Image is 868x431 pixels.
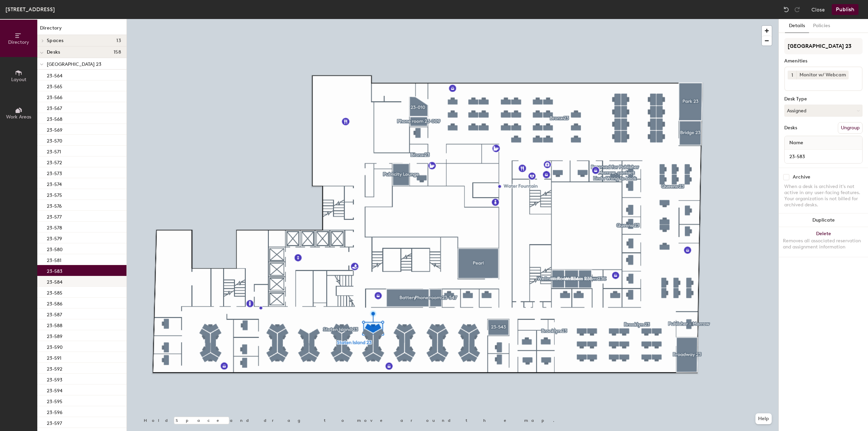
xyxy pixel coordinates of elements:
div: Removes all associated reservation and assignment information [783,238,864,250]
p: 23-570 [47,136,62,144]
p: 23-575 [47,190,62,198]
span: Spaces [47,38,64,43]
span: 13 [116,38,121,43]
p: 23-597 [47,418,62,426]
span: Work Areas [6,114,31,120]
p: 23-588 [47,321,62,329]
button: Duplicate [779,213,868,227]
div: Desk Type [784,96,863,102]
h1: Directory [37,24,126,35]
p: 23-586 [47,299,62,307]
p: 23-592 [47,364,62,372]
span: Desks [47,50,60,55]
p: 23-584 [47,277,62,285]
p: 23-593 [47,375,62,383]
div: Desks [784,125,797,131]
div: Amenities [784,58,863,64]
p: 23-579 [47,234,62,242]
p: 23-577 [47,212,62,220]
input: Unnamed desk [786,152,861,161]
button: Policies [809,19,834,33]
button: Help [755,413,772,424]
div: [STREET_ADDRESS] [5,5,55,14]
img: Undo [783,6,790,13]
img: Redo [794,6,801,13]
button: DeleteRemoves all associated reservation and assignment information [779,227,868,257]
span: Layout [11,77,26,82]
span: [GEOGRAPHIC_DATA] 23 [47,61,101,67]
p: 23-590 [47,342,63,350]
p: 23-567 [47,104,62,111]
p: 23-587 [47,310,62,318]
div: Monitor w/ Webcam [796,71,849,79]
p: 23-571 [47,147,61,155]
button: Assigned [784,105,863,117]
p: 23-594 [47,386,62,394]
span: Name [786,137,807,149]
button: Publish [832,4,859,15]
button: Close [811,4,825,15]
button: Ungroup [838,122,863,134]
span: Directory [8,39,29,45]
p: 23-576 [47,201,62,209]
button: 1 [788,71,796,79]
p: 23-573 [47,169,62,176]
p: 23-565 [47,82,62,90]
span: 1 [791,72,793,79]
p: 23-566 [47,93,62,100]
p: 23-591 [47,353,61,361]
p: 23-569 [47,125,62,133]
div: Archive [793,174,810,180]
p: 23-583 [47,266,62,274]
p: 23-564 [47,71,62,79]
p: 23-595 [47,397,62,405]
span: 158 [114,50,121,55]
button: Details [785,19,809,33]
p: 23-574 [47,180,62,187]
p: 23-585 [47,288,62,296]
p: 23-578 [47,223,62,231]
p: 23-581 [47,256,61,263]
p: 23-589 [47,332,62,339]
p: 23-568 [47,114,62,122]
div: When a desk is archived it's not active in any user-facing features. Your organization is not bil... [784,184,863,208]
p: 23-596 [47,408,62,415]
p: 23-580 [47,245,63,252]
p: 23-572 [47,158,62,166]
